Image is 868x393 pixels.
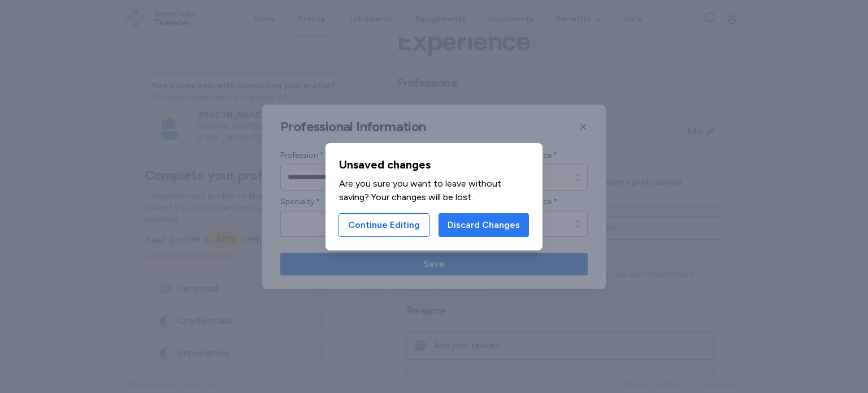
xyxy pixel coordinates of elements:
[339,157,529,172] div: Unsaved changes
[339,177,529,204] div: Are you sure you want to leave without saving? Your changes will be lost.
[338,213,429,237] button: Continue Editing
[448,218,520,232] span: Discard Changes
[439,213,529,237] button: Discard Changes
[348,218,420,232] span: Continue Editing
